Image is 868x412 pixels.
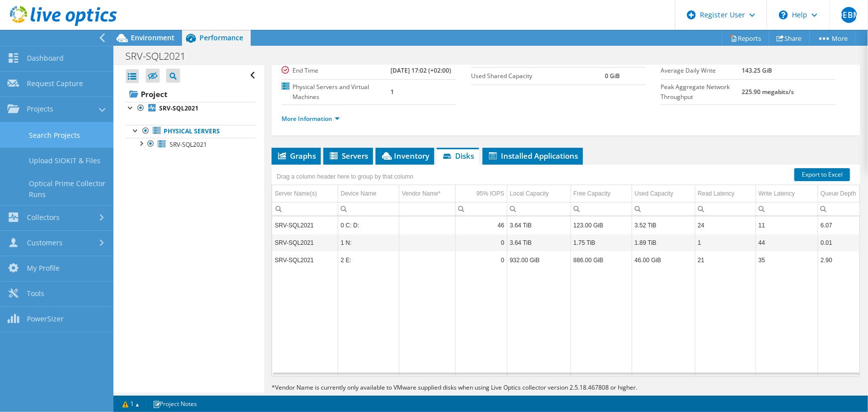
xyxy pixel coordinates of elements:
a: Project Notes [146,398,204,410]
td: Column Vendor Name*, Filter cell [399,202,455,215]
p: Vendor Name is currently only available to VMware supplied disks when using Live Optics collector... [272,382,744,393]
div: Queue Depth [821,188,856,200]
td: Column Read Latency, Value 24 [695,216,756,234]
td: Vendor Name* Column [399,185,455,203]
td: Device Name Column [338,185,399,203]
td: Column 95% IOPS, Value 0 [455,234,507,251]
td: Column Local Capacity, Value 3.64 TiB [507,234,571,251]
td: Column Free Capacity, Value 123.00 GiB [571,216,632,234]
b: 143.25 GiB [742,66,772,75]
td: Write Latency Column [756,185,818,203]
a: Share [769,30,810,46]
td: Column 95% IOPS, Filter cell [455,202,507,215]
a: Export to Excel [794,168,850,181]
a: Project [126,86,256,102]
td: 95% IOPS Column [455,185,507,203]
td: Column Local Capacity, Filter cell [507,202,571,215]
label: Used Shared Capacity [471,71,605,81]
label: Physical Servers and Virtual Machines [282,82,390,102]
div: Write Latency [759,188,795,200]
td: Column Device Name, Filter cell [338,202,399,215]
td: Column Vendor Name*, Value [399,251,455,269]
a: More [809,30,856,46]
td: Server Name(s) Column [272,185,338,203]
b: SRV-SQL2021 [159,104,198,112]
span: Graphs [277,151,316,161]
td: Column Read Latency, Value 21 [695,251,756,269]
a: 1 [115,398,146,410]
span: Disks [442,151,474,161]
td: Column Server Name(s), Filter cell [272,202,338,215]
td: Column Write Latency, Value 11 [756,216,818,234]
span: Installed Applications [487,151,578,161]
b: [DATE] 17:02 (+02:00) [390,66,451,75]
label: End Time [282,66,390,76]
a: SRV-SQL2021 [126,102,256,115]
td: Column Used Capacity, Value 46.00 GiB [632,251,695,269]
div: 95% IOPS [477,188,504,200]
b: 225.90 megabits/s [742,88,794,96]
div: Used Capacity [635,188,674,200]
div: Device Name [341,188,377,200]
div: Read Latency [698,188,735,200]
span: Performance [199,33,243,42]
span: Environment [131,33,175,42]
div: Local Capacity [510,188,549,200]
span: DEBM [841,7,857,23]
svg: \n [779,10,788,19]
td: Column 95% IOPS, Value 0 [455,251,507,269]
td: Column Read Latency, Filter cell [695,202,756,215]
td: Column Free Capacity, Value 1.75 TiB [571,234,632,251]
a: SRV-SQL2021 [126,138,256,151]
td: Read Latency Column [695,185,756,203]
td: Column Read Latency, Value 1 [695,234,756,251]
td: Column Free Capacity, Value 886.00 GiB [571,251,632,269]
td: Column Used Capacity, Value 3.52 TiB [632,216,695,234]
td: Column Vendor Name*, Value [399,234,455,251]
label: Average Daily Write [661,66,742,76]
b: 0 GiB [605,72,620,80]
td: Column Used Capacity, Value 1.89 TiB [632,234,695,251]
td: Column Server Name(s), Value SRV-SQL2021 [272,251,338,269]
div: Drag a column header here to group by that column [274,170,416,184]
td: Column Server Name(s), Value SRV-SQL2021 [272,234,338,251]
a: More Information [282,114,340,123]
span: SRV-SQL2021 [170,140,207,149]
b: 1 [390,88,394,96]
div: Vendor Name* [402,188,453,200]
td: Column Write Latency, Filter cell [756,202,818,215]
td: Column Device Name, Value 1 N: [338,234,399,251]
td: Column Device Name, Value 2 E: [338,251,399,269]
td: Column Server Name(s), Value SRV-SQL2021 [272,216,338,234]
a: Reports [722,30,770,46]
td: Used Capacity Column [632,185,695,203]
label: Peak Aggregate Network Throughput [661,82,742,102]
td: Column Write Latency, Value 35 [756,251,818,269]
span: Servers [328,151,368,161]
td: Column Vendor Name*, Value [399,216,455,234]
td: Free Capacity Column [571,185,632,203]
div: Free Capacity [574,188,611,200]
td: Column Local Capacity, Value 932.00 GiB [507,251,571,269]
td: Column Local Capacity, Value 3.64 TiB [507,216,571,234]
td: Column Used Capacity, Filter cell [632,202,695,215]
a: Physical Servers [126,125,256,138]
td: Column Device Name, Value 0 C: D: [338,216,399,234]
td: Column Free Capacity, Filter cell [571,202,632,215]
td: Local Capacity Column [507,185,571,203]
td: Column 95% IOPS, Value 46 [455,216,507,234]
td: Column Write Latency, Value 44 [756,234,818,251]
h1: SRV-SQL2021 [121,51,201,62]
div: Server Name(s) [275,188,317,200]
div: Data grid [272,165,860,376]
span: Inventory [381,151,429,161]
